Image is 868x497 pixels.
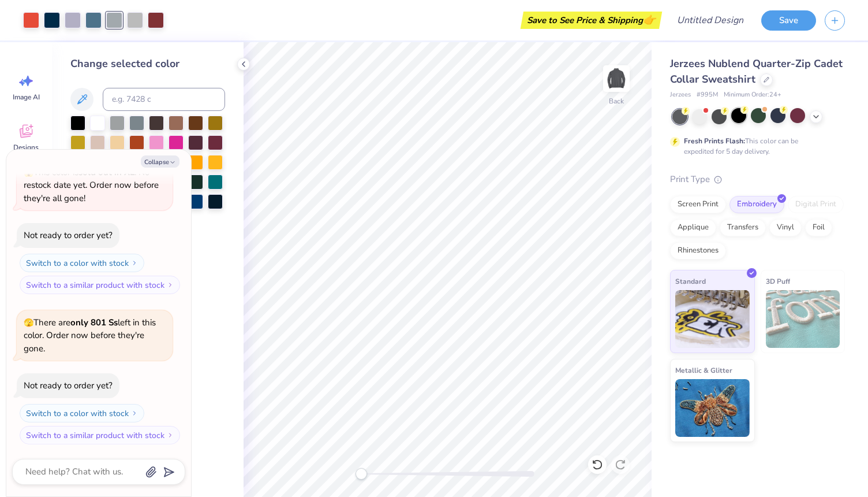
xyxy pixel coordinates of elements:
[20,426,180,444] button: Switch to a similar product with stock
[675,379,750,437] img: Metallic & Glitter
[766,275,790,287] span: 3D Puff
[13,143,39,152] span: Designs
[670,173,845,186] div: Print Type
[761,10,816,31] button: Save
[70,317,118,328] strong: only 801 Ss
[24,229,113,241] div: Not ready to order yet?
[675,364,732,376] span: Metallic & Glitter
[684,136,745,146] strong: Fresh Prints Flash:
[20,254,144,272] button: Switch to a color with stock
[643,13,656,27] span: 👉
[670,57,843,86] span: Jerzees Nublend Quarter-Zip Cadet Collar Sweatshirt
[141,155,179,168] button: Collapse
[670,196,726,213] div: Screen Print
[788,196,844,213] div: Digital Print
[609,96,624,106] div: Back
[670,242,726,259] div: Rhinestones
[356,468,367,480] div: Accessibility label
[131,259,138,266] img: Switch to a color with stock
[167,432,174,439] img: Switch to a similar product with stock
[724,90,781,100] span: Minimum Order: 24 +
[720,219,766,236] div: Transfers
[805,219,832,236] div: Foil
[24,317,33,328] span: 🫣
[729,196,784,213] div: Embroidery
[103,88,225,111] input: e.g. 7428 c
[24,317,156,354] span: There are left in this color. Order now before they're gone.
[24,166,159,204] span: This color is . No restock date yet. Order now before they're all gone!
[131,410,138,417] img: Switch to a color with stock
[523,12,659,29] div: Save to See Price & Shipping
[675,275,706,287] span: Standard
[668,9,753,32] input: Untitled Design
[24,380,113,391] div: Not ready to order yet?
[766,290,840,348] img: 3D Puff
[70,56,225,72] div: Change selected color
[13,92,40,102] span: Image AI
[697,90,718,100] span: # 995M
[670,90,691,100] span: Jerzees
[769,219,802,236] div: Vinyl
[675,290,750,348] img: Standard
[167,281,174,288] img: Switch to a similar product with stock
[20,276,180,294] button: Switch to a similar product with stock
[684,136,826,157] div: This color can be expedited for 5 day delivery.
[24,167,33,178] span: 😱
[670,219,716,236] div: Applique
[78,166,134,178] strong: sold out in XL
[605,67,628,90] img: Back
[20,404,144,422] button: Switch to a color with stock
